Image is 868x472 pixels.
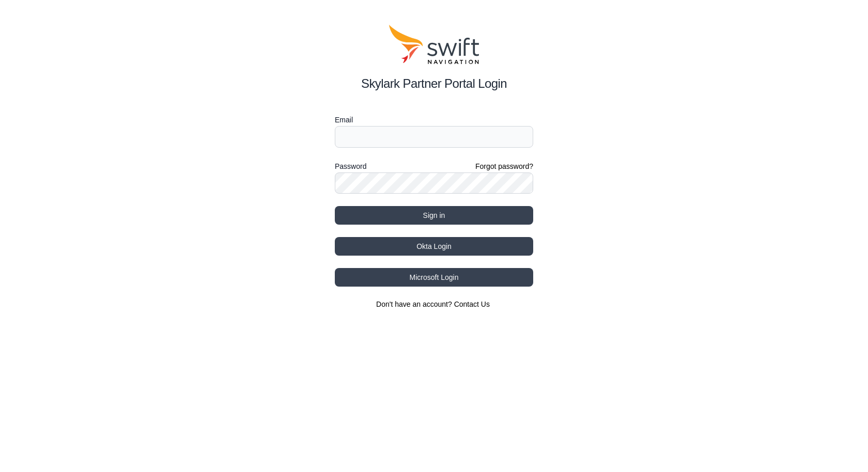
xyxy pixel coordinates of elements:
a: Forgot password? [475,161,533,171]
h2: Skylark Partner Portal Login [335,74,533,93]
label: Email [335,114,533,126]
a: Contact Us [454,300,490,308]
button: Okta Login [335,237,533,256]
section: Don't have an account? [335,299,533,309]
label: Password [335,160,366,172]
button: Sign in [335,206,533,225]
button: Microsoft Login [335,268,533,287]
